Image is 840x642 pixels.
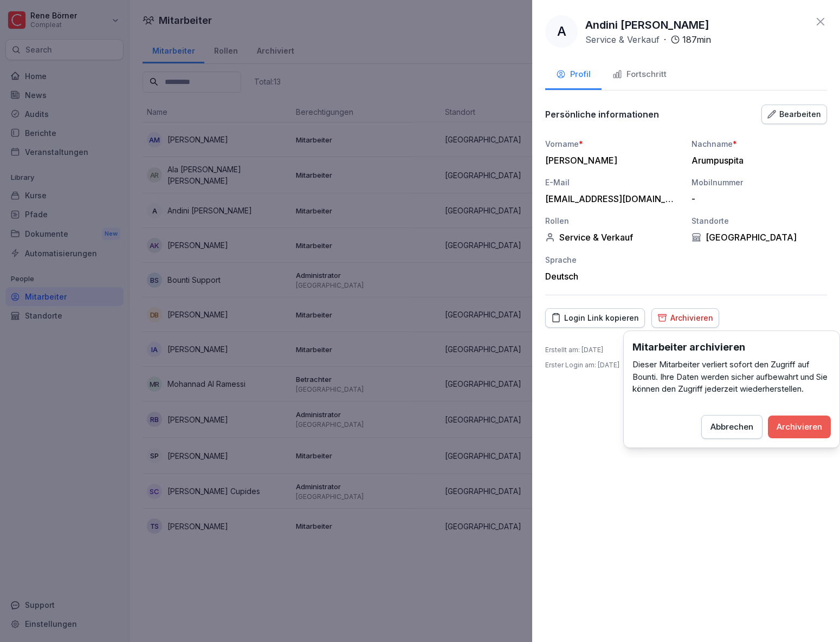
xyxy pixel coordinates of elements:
[767,108,821,120] div: Bearbeiten
[761,105,827,124] button: Bearbeiten
[545,215,681,226] div: Rollen
[602,61,677,90] button: Fortschritt
[556,68,591,81] div: Profil
[692,138,827,150] div: Nachname
[692,193,822,204] div: -
[545,232,681,243] div: Service & Verkauf
[551,312,639,324] div: Login Link kopieren
[585,33,660,46] p: Service & Verkauf
[545,109,659,120] p: Persönliche informationen
[651,308,719,328] button: Archivieren
[632,340,831,354] h3: Mitarbeiter archivieren
[692,155,822,166] div: Arumpuspita
[545,254,681,265] div: Sprache
[692,177,827,188] div: Mobilnummer
[545,138,681,150] div: Vorname
[545,177,681,188] div: E-Mail
[585,33,711,46] div: ·
[545,308,645,328] button: Login Link kopieren
[545,193,675,204] div: [EMAIL_ADDRESS][DOMAIN_NAME]
[701,415,763,439] button: Abbrechen
[657,312,713,324] div: Archivieren
[777,421,822,433] div: Archivieren
[545,61,602,90] button: Profil
[710,421,753,433] div: Abbrechen
[585,17,709,33] p: Andini [PERSON_NAME]
[768,416,831,438] button: Archivieren
[545,15,578,48] div: A
[682,33,711,46] p: 187 min
[632,359,831,395] p: Dieser Mitarbeiter verliert sofort den Zugriff auf Bounti. Ihre Daten werden sicher aufbewahrt un...
[692,232,827,243] div: [GEOGRAPHIC_DATA]
[545,345,603,355] p: Erstellt am : [DATE]
[545,360,619,370] p: Erster Login am : [DATE]
[692,215,827,226] div: Standorte
[545,271,681,282] div: Deutsch
[612,68,667,81] div: Fortschritt
[545,155,675,166] div: [PERSON_NAME]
